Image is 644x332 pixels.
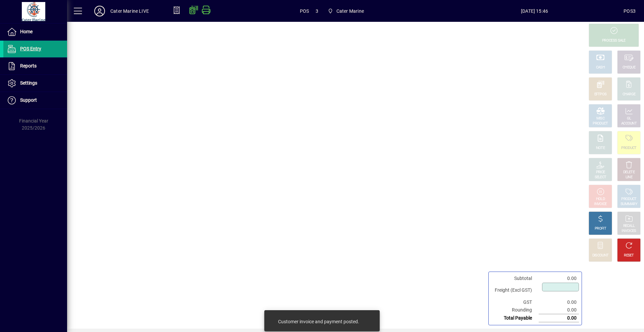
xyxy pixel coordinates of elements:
td: Rounding [491,306,539,314]
div: Customer invoice and payment posted. [278,318,359,325]
span: Cater Marine [325,5,367,17]
div: INVOICES [622,229,636,234]
a: Home [3,23,67,40]
span: Settings [20,80,37,86]
div: CHARGE [623,92,636,97]
div: CASH [596,65,605,70]
div: PROCESS SALE [602,38,626,43]
a: Support [3,92,67,109]
span: POS [300,6,309,16]
td: Freight (Excl GST) [491,282,539,298]
div: DISCOUNT [592,253,608,258]
span: [DATE] 15:46 [445,6,624,16]
div: HOLD [596,197,605,202]
td: Subtotal [491,275,539,282]
div: PROFIT [595,226,606,231]
button: Profile [89,5,110,17]
div: GL [627,116,631,121]
span: Cater Marine [336,6,364,16]
div: PRODUCT [621,146,636,151]
td: GST [491,298,539,306]
div: POS3 [624,6,636,16]
td: Total Payable [491,314,539,322]
span: 3 [316,6,318,16]
div: PRODUCT [621,197,636,202]
div: PRODUCT [593,121,608,126]
div: CHEQUE [623,65,635,70]
div: MISC [596,116,604,121]
span: POS Entry [20,46,41,51]
div: Cater Marine LIVE [110,6,149,16]
span: Support [20,97,37,103]
span: Home [20,29,33,34]
div: EFTPOS [594,92,607,97]
div: ACCOUNT [621,121,637,126]
td: 0.00 [539,298,579,306]
div: DELETE [623,170,635,175]
td: 0.00 [539,306,579,314]
td: 0.00 [539,314,579,322]
div: INVOICE [594,202,606,207]
div: LINE [626,175,632,180]
div: RECALL [623,224,635,229]
a: Reports [3,58,67,75]
a: Settings [3,75,67,92]
div: SUMMARY [621,202,637,207]
td: 0.00 [539,275,579,282]
div: SELECT [595,175,606,180]
span: Reports [20,63,37,68]
div: PRICE [596,170,605,175]
div: NOTE [596,146,605,151]
div: RESET [624,253,634,258]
